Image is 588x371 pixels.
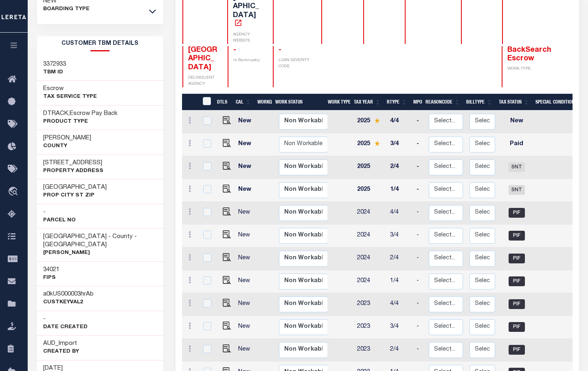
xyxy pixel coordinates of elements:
p: In Bankruptcy [233,57,263,64]
th: &nbsp;&nbsp;&nbsp;&nbsp;&nbsp;&nbsp;&nbsp;&nbsp;&nbsp;&nbsp; [182,94,197,110]
p: DELINQUENT AGENCY [188,75,218,87]
h2: CUSTOMER TBM DETAILS [37,36,163,51]
td: 2025 [354,179,387,202]
td: 1/4 [387,270,413,293]
h3: a0kUS000003hrAb [43,290,94,298]
img: Star.svg [374,141,380,146]
td: 3/4 [387,225,413,247]
th: RType: activate to sort column ascending [384,94,410,110]
span: PIF [509,322,525,332]
td: 2025 [354,156,387,179]
th: BillType: activate to sort column ascending [463,94,495,110]
th: &nbsp; [197,94,214,110]
th: MPO [410,94,422,110]
span: - [233,46,236,54]
p: CustKeyVal2 [43,298,94,307]
td: 2/4 [387,339,413,362]
td: - [413,156,426,179]
td: New [498,110,535,133]
span: PIF [509,208,525,218]
h3: DTRACK,Escrow Pay Back [43,110,118,118]
td: - [413,179,426,202]
th: Tax Year: activate to sort column ascending [351,94,384,110]
th: Work Status [272,94,327,110]
td: 2/4 [387,247,413,270]
p: FIPS [43,274,59,282]
td: New [235,247,257,270]
p: County [43,142,91,150]
th: Special Condition: activate to sort column ascending [532,94,585,110]
td: New [235,225,257,247]
td: New [235,339,257,362]
th: Work Type [325,94,351,110]
td: 2/4 [387,156,413,179]
p: Prop City St Zip [43,192,107,200]
td: 1/4 [387,179,413,202]
p: Date Created [43,323,88,331]
h3: [PERSON_NAME] [43,134,91,142]
td: 4/4 [387,293,413,316]
td: - [413,202,426,225]
td: New [235,156,257,179]
td: New [235,316,257,339]
td: 2024 [354,247,387,270]
td: 2023 [354,293,387,316]
td: New [235,202,257,225]
span: PIF [509,276,525,286]
p: AGENCY WEBSITE [233,32,263,44]
td: - [413,316,426,339]
td: 2024 [354,225,387,247]
span: SNT [509,185,525,195]
td: New [235,133,257,156]
p: BOARDING TYPE [43,5,90,13]
th: Tax Status: activate to sort column ascending [495,94,532,110]
h3: Escrow [43,85,97,93]
td: 4/4 [387,110,413,133]
p: Property Address [43,167,103,175]
td: 4/4 [387,202,413,225]
h3: [STREET_ADDRESS] [43,159,103,167]
td: 3/4 [387,133,413,156]
span: PIF [509,345,525,355]
td: 2023 [354,339,387,362]
td: 2025 [354,110,387,133]
span: PIF [509,299,525,309]
td: 2025 [354,133,387,156]
th: CAL: activate to sort column ascending [233,94,254,110]
h3: [GEOGRAPHIC_DATA] [43,183,107,192]
h3: 3372933 [43,60,66,68]
td: New [235,179,257,202]
img: Star.svg [374,118,380,123]
td: 2024 [354,270,387,293]
td: 2024 [354,202,387,225]
td: - [413,247,426,270]
p: LOAN SEVERITY CODE [279,57,312,70]
h3: - [43,315,88,323]
span: [GEOGRAPHIC_DATA] [188,46,217,71]
p: Parcel No [43,216,76,225]
span: PIF [509,231,525,241]
td: - [413,270,426,293]
td: Paid [498,133,535,156]
h3: - [43,208,76,216]
td: New [235,270,257,293]
i: travel_explore [8,187,21,197]
span: SNT [509,162,525,172]
h3: [GEOGRAPHIC_DATA] - County - [GEOGRAPHIC_DATA] [43,233,157,249]
span: PIF [509,254,525,263]
th: DTLS [214,94,233,110]
th: ReasonCode: activate to sort column ascending [422,94,463,110]
td: - [413,133,426,156]
h3: AUD_Import [43,340,79,348]
td: - [413,225,426,247]
p: [PERSON_NAME] [43,249,157,257]
td: - [413,339,426,362]
p: Created By [43,348,79,356]
p: TBM ID [43,68,66,77]
td: - [413,110,426,133]
td: New [235,110,257,133]
td: - [413,293,426,316]
th: WorkQ [254,94,272,110]
h3: 34021 [43,266,59,274]
td: 3/4 [387,316,413,339]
